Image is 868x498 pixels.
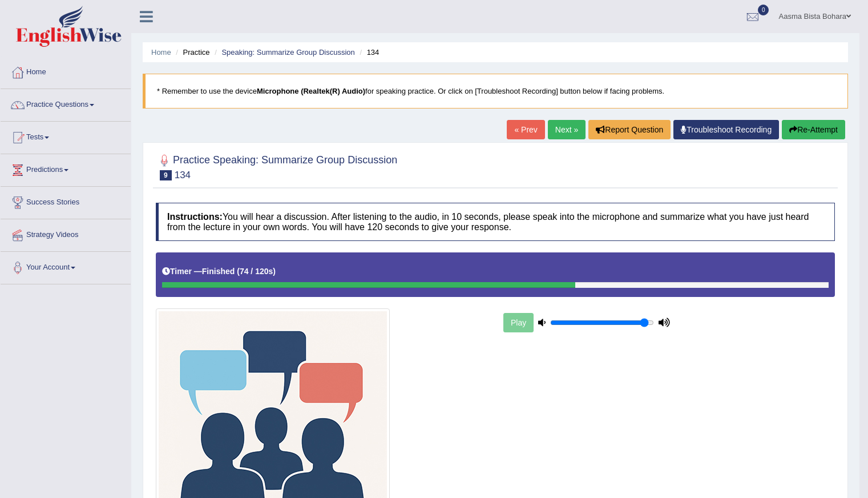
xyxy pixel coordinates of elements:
[156,152,397,180] h2: Practice Speaking: Summarize Group Discussion
[1,154,131,183] a: Predictions
[357,47,379,58] li: 134
[758,5,769,15] span: 0
[237,267,240,276] b: (
[1,122,131,150] a: Tests
[173,47,209,58] li: Practice
[273,267,276,276] b: )
[151,48,171,57] a: Home
[156,203,835,241] h4: You will hear a discussion. After listening to the audio, in 10 seconds, please speak into the mi...
[167,212,223,222] b: Instructions:
[257,87,365,95] b: Microphone (Realtek(R) Audio)
[240,267,273,276] b: 74 / 120s
[507,120,544,139] a: « Prev
[782,120,845,139] button: Re-Attempt
[160,170,172,180] span: 9
[162,267,276,276] h5: Timer —
[1,219,131,248] a: Strategy Videos
[588,120,671,139] button: Report Question
[175,170,191,180] small: 134
[202,267,235,276] b: Finished
[143,74,848,109] blockquote: * Remember to use the device for speaking practice. Or click on [Troubleshoot Recording] button b...
[1,187,131,215] a: Success Stories
[548,120,586,139] a: Next »
[1,252,131,280] a: Your Account
[673,120,779,139] a: Troubleshoot Recording
[1,89,131,118] a: Practice Questions
[221,48,354,57] a: Speaking: Summarize Group Discussion
[1,57,131,85] a: Home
